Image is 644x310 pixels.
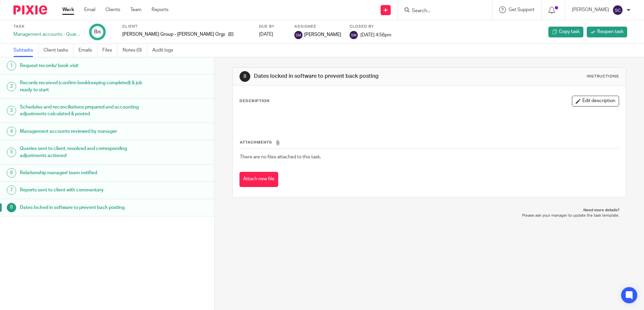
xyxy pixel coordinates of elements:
a: Reopen task [587,27,627,37]
div: 6 [7,168,16,178]
label: Client [122,24,251,29]
div: Management accounts - Quarterly [13,31,81,38]
h1: Queries sent to client, resolved and corresponding adjustments actioned [20,144,145,161]
button: Attach new file [239,172,278,187]
a: Reports [152,6,168,13]
div: 3 [7,106,16,115]
h1: Request records/ book visit [20,61,145,71]
span: Attachments [240,141,272,144]
a: Notes (0) [123,44,147,57]
h1: Dates locked in software to prevent back posting [20,203,145,213]
h1: Relationship manager/ team notified [20,168,145,178]
div: 2 [7,82,16,91]
a: Email [84,6,95,13]
h1: Dates locked in software to prevent back posting [254,73,444,80]
img: svg%3E [350,31,358,39]
label: Due by [259,24,286,29]
p: Need more details? [239,208,619,213]
small: /8 [97,30,101,34]
span: Copy task [559,28,580,35]
h1: Schedules and reconciliations prepared and accounting adjustments calculated & posted [20,102,145,119]
p: Please ask your manager to update the task template. [239,213,619,218]
a: Copy task [548,27,583,37]
span: Reopen task [597,28,623,35]
p: [PERSON_NAME] Group - [PERSON_NAME] Organisation [122,31,225,38]
div: 8 [94,28,101,36]
div: 7 [7,185,16,195]
span: [PERSON_NAME] [304,31,341,38]
h1: Records received (confirm bookkeeping completed) & job ready to start [20,78,145,95]
p: [PERSON_NAME] [572,6,609,13]
span: There are no files attached to this task. [240,155,321,159]
img: Pixie [13,5,47,14]
a: Audit logs [152,44,178,57]
input: Search [411,8,472,14]
img: svg%3E [612,5,623,15]
a: Files [102,44,118,57]
img: svg%3E [294,31,302,39]
div: Instructions [587,74,619,79]
label: Closed by [350,24,391,29]
button: Edit description [572,96,619,106]
p: Description [239,98,269,104]
a: Subtasks [13,44,38,57]
h1: Management accounts reviewed by manager [20,126,145,136]
div: 8 [239,71,250,82]
a: Team [130,6,141,13]
div: 1 [7,61,16,70]
span: Get Support [509,7,535,12]
a: Client tasks [43,44,73,57]
label: Task [13,24,81,29]
div: 8 [7,203,16,212]
a: Clients [105,6,120,13]
div: 4 [7,127,16,136]
label: Assignee [294,24,341,29]
div: 5 [7,148,16,157]
a: Work [62,6,74,13]
h1: Reports sent to client with commentary [20,185,145,195]
span: [DATE] 4:56pm [360,32,391,37]
a: Emails [78,44,97,57]
div: [DATE] [259,31,286,38]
